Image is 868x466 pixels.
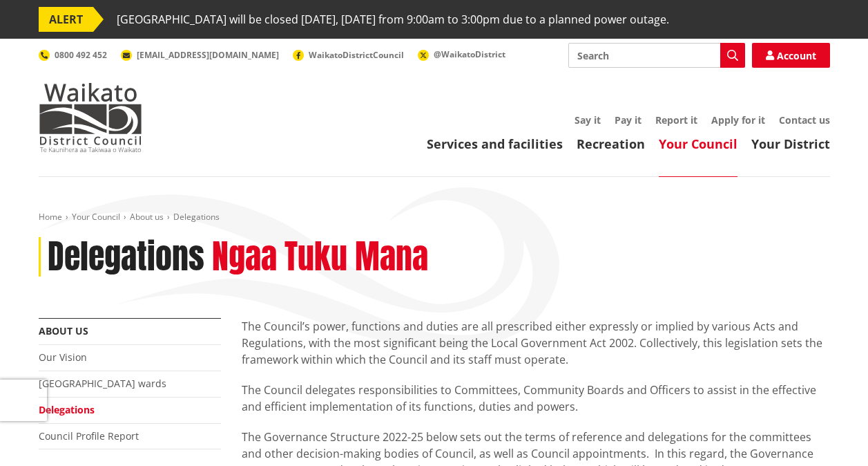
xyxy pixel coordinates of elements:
[117,7,669,32] span: [GEOGRAPHIC_DATA] will be closed [DATE], [DATE] from 9:00am to 3:00pm due to a planned power outage.
[752,43,830,68] a: Account
[39,83,142,152] img: Waikato District Council - Te Kaunihera aa Takiwaa o Waikato
[72,211,120,223] a: Your Council
[427,136,563,152] a: Services and facilities
[568,43,745,68] input: Search input
[659,136,737,152] a: Your Council
[434,48,505,60] span: @WaikatoDistrict
[137,49,279,61] span: [EMAIL_ADDRESS][DOMAIN_NAME]
[242,382,830,415] p: The Council delegates responsibilities to Committees, Community Boards and Officers to assist in ...
[39,49,107,61] a: 0800 492 452
[293,49,404,61] a: WaikatoDistrictCouncil
[130,211,164,223] a: About us
[39,211,62,223] a: Home
[751,136,830,152] a: Your District
[615,113,642,127] a: Pay it
[418,48,505,60] a: @WaikatoDistrict
[577,136,645,152] a: Recreation
[39,324,88,337] a: About us
[655,113,697,127] a: Report it
[242,318,830,368] p: The Council’s power, functions and duties are all prescribed either expressly or implied by vario...
[39,212,830,223] nav: breadcrumb
[173,211,220,223] span: Delegations
[39,403,95,416] a: Delegations
[48,237,204,277] h1: Delegations
[309,49,404,61] span: WaikatoDistrictCouncil
[39,377,166,390] a: [GEOGRAPHIC_DATA] wards
[779,113,830,127] a: Contact us
[575,113,601,127] a: Say it
[212,237,428,277] h2: Ngaa Tuku Mana
[711,113,765,127] a: Apply for it
[39,429,139,442] a: Council Profile Report
[121,49,279,61] a: [EMAIL_ADDRESS][DOMAIN_NAME]
[39,351,87,364] a: Our Vision
[55,49,107,61] span: 0800 492 452
[39,7,93,32] span: ALERT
